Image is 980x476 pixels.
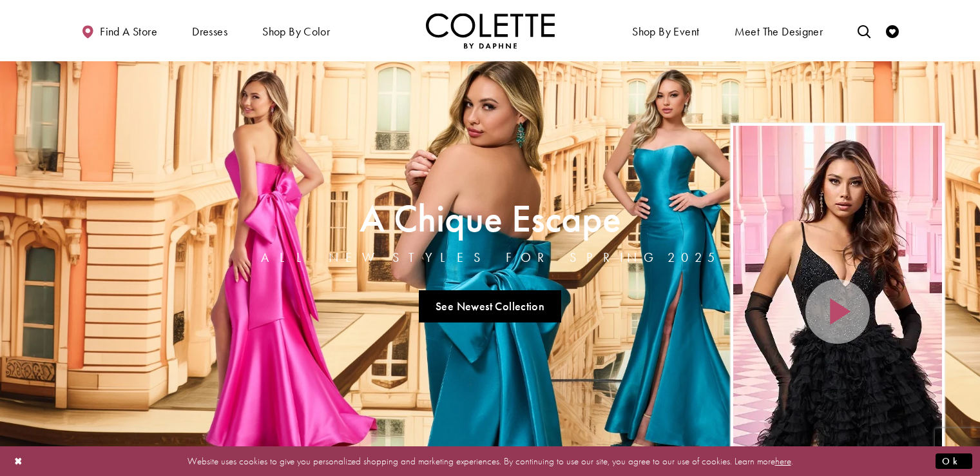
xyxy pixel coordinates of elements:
ul: Slider Links [257,285,724,328]
a: here [775,454,791,467]
a: See Newest Collection A Chique Escape All New Styles For Spring 2025 [419,290,562,322]
button: Close Dialog [8,450,30,472]
button: Submit Dialog [936,453,972,469]
p: Website uses cookies to give you personalized shopping and marketing experiences. By continuing t... [93,452,887,470]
